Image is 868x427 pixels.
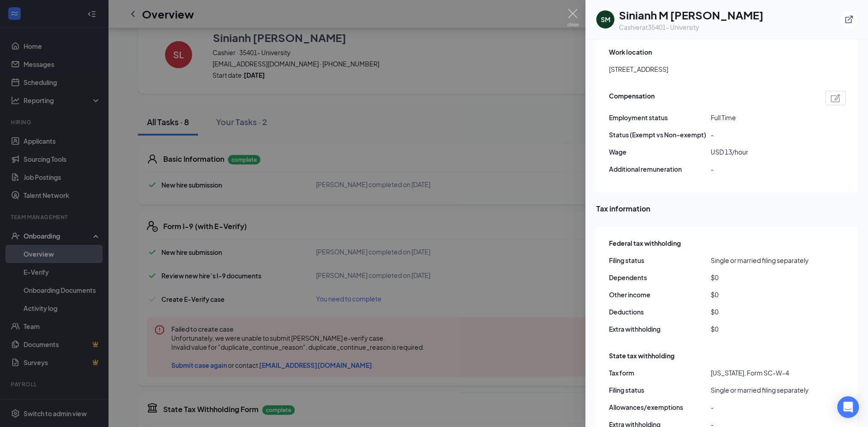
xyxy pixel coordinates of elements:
[711,272,812,282] span: $0
[609,290,711,300] span: Other income
[609,307,711,317] span: Deductions
[609,272,711,282] span: Dependents
[711,255,812,265] span: Single or married filing separately
[711,164,812,174] span: -
[609,351,675,361] span: State tax withholding
[711,324,812,334] span: $0
[711,147,812,157] span: USD 13/hour
[601,15,610,24] div: SM
[711,290,812,300] span: $0
[711,385,812,395] span: Single or married filing separately
[609,91,655,105] span: Compensation
[844,15,854,24] svg: ExternalLink
[837,396,859,418] div: Open Intercom Messenger
[711,130,812,140] span: -
[711,402,812,412] span: -
[609,130,711,140] span: Status (Exempt vs Non-exempt)
[609,64,668,74] span: [STREET_ADDRESS]
[596,203,857,214] span: Tax information
[711,307,812,317] span: $0
[609,238,681,248] span: Federal tax withholding
[609,402,711,412] span: Allowances/exemptions
[841,11,857,28] button: ExternalLink
[609,147,711,157] span: Wage
[609,255,711,265] span: Filing status
[711,113,812,122] span: Full Time
[609,368,711,378] span: Tax form
[619,23,764,32] div: Cashier at 35401- University
[619,7,764,23] h1: Sinianh M [PERSON_NAME]
[609,47,652,57] span: Work location
[609,164,711,174] span: Additional remuneration
[609,385,711,395] span: Filing status
[609,113,711,122] span: Employment status
[711,368,812,378] span: [US_STATE], Form SC-W-4
[609,324,711,334] span: Extra withholding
